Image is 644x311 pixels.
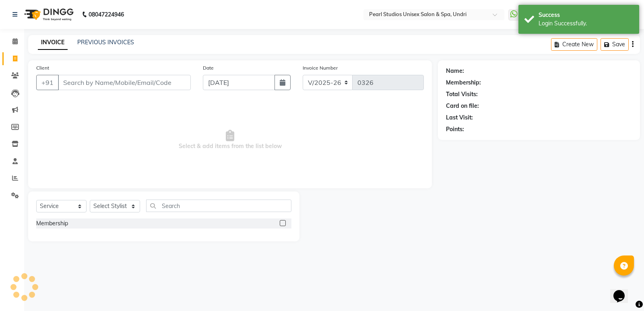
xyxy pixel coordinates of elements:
[36,64,49,72] label: Client
[36,75,59,90] button: +91
[303,64,338,72] label: Invoice Number
[203,64,214,72] label: Date
[36,100,424,180] span: Select & add items from the list below
[539,11,633,19] div: Success
[146,200,291,212] input: Search
[446,102,479,110] div: Card on file:
[539,19,633,28] div: Login Successfully.
[21,3,76,26] img: logo
[446,78,481,87] div: Membership:
[601,38,629,51] button: Save
[89,3,124,26] b: 08047224946
[446,90,478,99] div: Total Visits:
[38,35,68,50] a: INVOICE
[551,38,597,51] button: Create New
[77,39,134,46] a: PREVIOUS INVOICES
[446,113,473,122] div: Last Visit:
[36,219,68,228] div: Membership
[58,75,191,90] input: Search by Name/Mobile/Email/Code
[610,279,636,303] iframe: chat widget
[446,125,464,134] div: Points:
[446,67,464,75] div: Name:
